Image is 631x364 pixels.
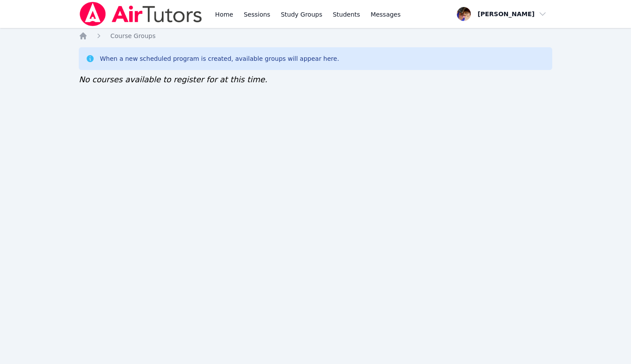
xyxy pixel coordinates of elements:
span: Course Groups [110,32,155,39]
span: Messages [371,10,401,19]
img: Air Tutors [79,2,203,26]
div: When a new scheduled program is created, available groups will appear here. [100,54,339,63]
a: Course Groups [110,31,155,40]
nav: Breadcrumb [79,31,552,40]
span: No courses available to register for at this time. [79,75,267,84]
